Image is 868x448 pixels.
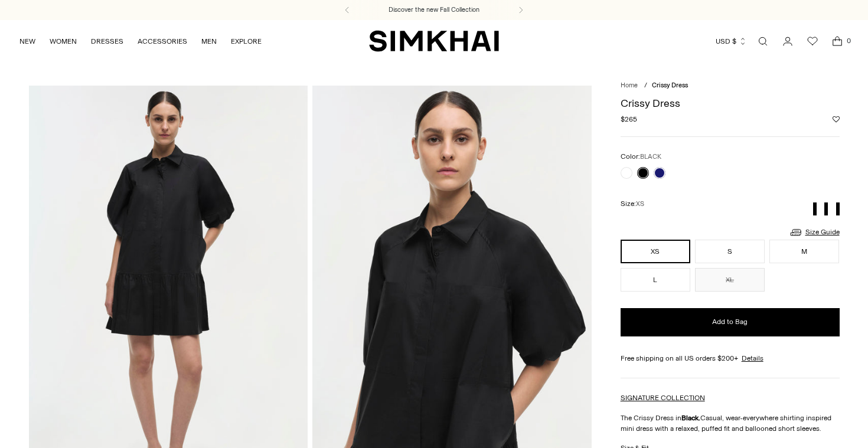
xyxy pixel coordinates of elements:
[695,240,765,263] button: S
[621,151,661,162] label: Color:
[681,414,700,422] strong: Black.
[621,308,840,336] button: Add to Bag
[369,30,499,53] a: SIMKHAI
[644,81,647,91] div: /
[801,30,824,53] a: Wishlist
[742,353,763,364] a: Details
[716,28,747,54] button: USD $
[621,240,690,263] button: XS
[389,5,479,15] a: Discover the new Fall Collection
[833,116,840,123] button: Add to Wishlist
[636,200,644,208] span: XS
[231,28,262,54] a: EXPLORE
[789,225,840,240] a: Size Guide
[825,30,849,53] a: Open cart modal
[621,114,637,125] span: $265
[776,30,800,53] a: Go to the account page
[621,353,840,364] div: Free shipping on all US orders $200+
[751,30,775,53] a: Open search modal
[138,28,187,54] a: ACCESSORIES
[621,413,840,434] p: The Crissy Dress in Casual, wear-everywhere shirting inspired mini dress with a relaxed, puffed f...
[769,240,839,263] button: M
[621,394,705,402] a: SIGNATURE COLLECTION
[621,81,638,89] a: Home
[201,28,217,54] a: MEN
[91,28,123,54] a: DRESSES
[640,153,661,161] span: BLACK
[712,317,748,327] span: Add to Bag
[621,198,644,210] label: Size:
[695,268,765,292] button: XL
[621,81,840,91] nav: breadcrumbs
[50,28,77,54] a: WOMEN
[19,28,35,54] a: NEW
[621,268,690,292] button: L
[843,35,854,46] span: 0
[652,81,688,89] span: Crissy Dress
[621,98,840,109] h1: Crissy Dress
